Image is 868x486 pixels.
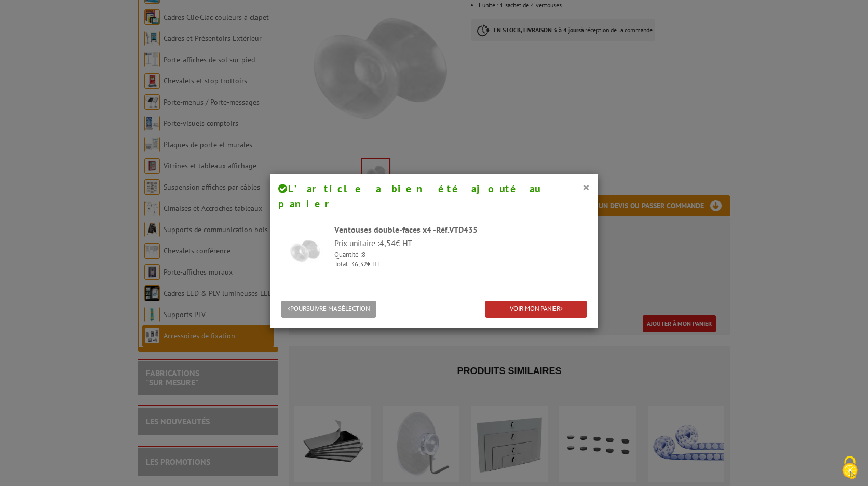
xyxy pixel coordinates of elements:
a: VOIR MON PANIER [485,301,587,318]
span: 8 [362,250,365,259]
p: Prix unitaire : € HT [334,237,587,249]
span: Réf.VTD435 [436,224,478,235]
span: 4,54 [379,238,396,248]
button: POURSUIVRE MA SÉLECTION [281,301,376,318]
p: Quantité : [334,250,587,260]
p: Total : € HT [334,260,587,269]
h4: L’article a bien été ajouté au panier [278,181,590,211]
div: Ventouses double-faces x4 - [334,224,587,236]
img: Cookies (fenêtre modale) [837,455,863,481]
span: 36,32 [351,260,367,268]
button: × [582,180,590,194]
button: Cookies (fenêtre modale) [832,451,868,486]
